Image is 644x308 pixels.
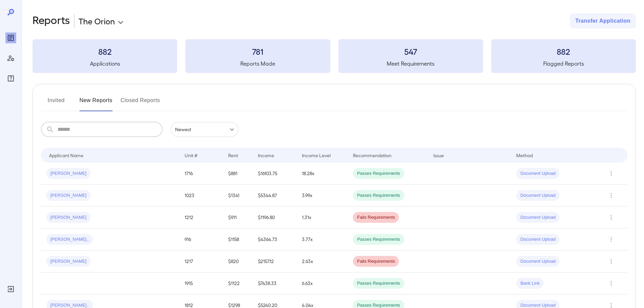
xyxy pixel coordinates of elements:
td: $7438.33 [253,273,296,294]
td: 1.31x [296,207,348,229]
td: $2157.12 [253,251,296,273]
div: Applicant Name [49,151,84,159]
span: [PERSON_NAME] [46,192,91,199]
div: Unit # [185,151,197,159]
span: Document Upload [516,258,559,265]
button: Invited [41,95,71,111]
h3: 882 [32,46,177,57]
td: $4364.73 [253,229,296,251]
td: 1023 [179,185,223,207]
h3: 882 [491,46,636,57]
button: Closed Reports [121,95,160,111]
h3: 781 [185,46,330,57]
span: [PERSON_NAME] [46,214,91,221]
div: Income [258,151,274,159]
td: $1158 [223,229,253,251]
td: 1217 [179,251,223,273]
td: $16103.75 [253,163,296,185]
div: Rent [228,151,239,159]
span: Passes Requirements [353,236,404,243]
button: Row Actions [606,278,617,289]
td: 3.77x [296,229,348,251]
div: Method [516,151,533,159]
span: [PERSON_NAME].. [46,236,93,243]
td: $881 [223,163,253,185]
td: 6.63x [296,273,348,294]
h2: Reports [32,14,70,28]
span: [PERSON_NAME] [46,170,91,177]
h5: Reports Made [185,60,330,68]
div: FAQ [5,73,16,84]
button: Row Actions [606,168,617,179]
td: $1122 [223,273,253,294]
div: Manage Users [5,53,16,64]
td: $5344.87 [253,185,296,207]
td: $911 [223,207,253,229]
div: Recommendation [353,151,391,159]
td: $820 [223,251,253,273]
td: 18.28x [296,163,348,185]
span: Document Upload [516,192,559,199]
h5: Meet Requirements [338,60,483,68]
button: Row Actions [606,256,617,267]
h5: Flagged Reports [491,60,636,68]
td: 2.63x [296,251,348,273]
h3: 547 [338,46,483,57]
div: Income Level [302,151,331,159]
span: Document Upload [516,170,559,177]
span: Fails Requirements [353,258,399,265]
div: Issue [433,151,444,159]
span: Fails Requirements [353,214,399,221]
td: 1716 [179,163,223,185]
span: Document Upload [516,236,559,243]
td: 1212 [179,207,223,229]
td: 916 [179,229,223,251]
span: Passes Requirements [353,280,404,287]
button: New Reports [79,95,113,111]
span: Document Upload [516,214,559,221]
button: Row Actions [606,190,617,201]
span: Passes Requirements [353,170,404,177]
td: $1341 [223,185,253,207]
div: Newest [171,122,238,137]
button: Row Actions [606,234,617,245]
span: [PERSON_NAME] [46,258,91,265]
button: Transfer Application [570,14,636,28]
div: Reports [5,32,16,43]
td: 1915 [179,273,223,294]
p: The Orion [78,16,115,26]
td: 3.99x [296,185,348,207]
div: Log Out [5,284,16,294]
span: Passes Requirements [353,192,404,199]
td: $1196.80 [253,207,296,229]
summary: 882Applications781Reports Made547Meet Requirements882Flagged Reports [32,39,636,73]
button: Row Actions [606,212,617,223]
span: Bank Link [516,280,544,287]
h5: Applications [32,60,177,68]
